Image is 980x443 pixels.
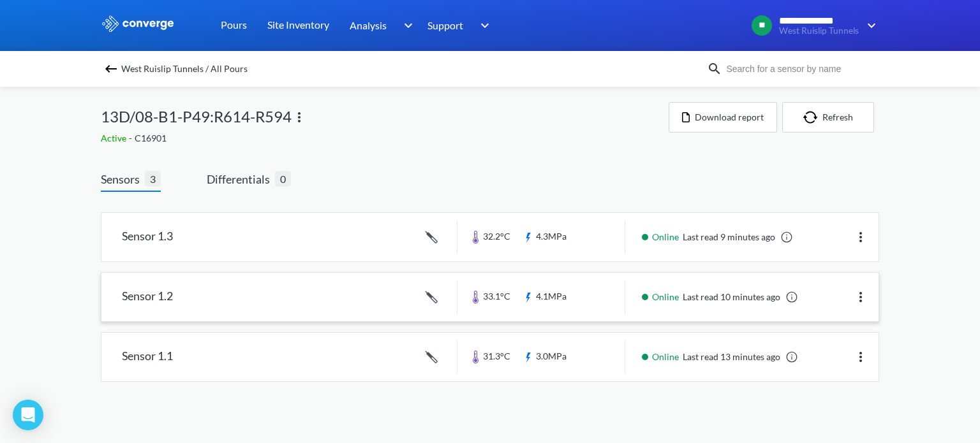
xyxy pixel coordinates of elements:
[472,18,493,33] img: downArrow.svg
[853,289,868,305] img: more.svg
[13,400,43,430] div: Open Intercom Messenger
[853,229,868,245] img: more.svg
[779,26,859,36] span: West Ruislip Tunnels
[103,61,119,76] img: backspace.svg
[145,171,161,187] span: 3
[427,17,463,33] span: Support
[707,61,722,76] img: icon-search.svg
[129,133,135,143] span: -
[101,15,175,32] img: logo_ewhite.svg
[396,18,416,33] img: downArrow.svg
[207,170,275,188] span: Differentials
[722,62,877,76] input: Search for a sensor by name
[101,131,669,145] div: C16901
[101,105,292,129] span: 13D/08-B1-P49:R614-R594
[853,349,868,365] img: more.svg
[682,112,690,122] img: icon-file.svg
[101,170,145,188] span: Sensors
[669,102,777,133] button: Download report
[782,102,874,133] button: Refresh
[275,171,291,187] span: 0
[292,110,307,125] img: more.svg
[803,111,822,124] img: icon-refresh.svg
[859,18,879,33] img: downArrow.svg
[350,17,387,33] span: Analysis
[101,133,129,143] span: Active
[121,60,248,78] span: West Ruislip Tunnels / All Pours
